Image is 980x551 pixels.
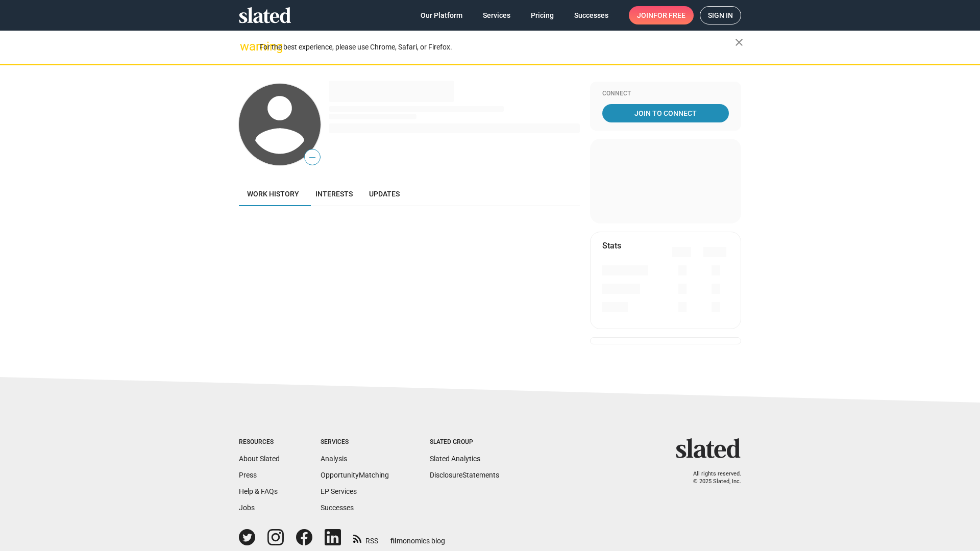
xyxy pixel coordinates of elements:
span: Successes [574,6,608,24]
a: EP Services [321,487,357,495]
a: Joinfor free [629,6,694,24]
a: Successes [566,6,617,24]
span: Services [483,6,510,24]
a: Press [239,471,257,479]
span: Join [637,6,685,24]
a: Pricing [523,6,562,24]
span: Sign in [708,7,733,24]
a: Analysis [321,455,347,463]
span: Interests [315,190,353,198]
a: Successes [321,504,354,512]
span: Work history [247,190,299,198]
a: Join To Connect [602,104,729,122]
a: Help & FAQs [239,487,278,495]
a: filmonomics blog [390,528,445,546]
a: Interests [307,182,361,206]
a: Services [475,6,519,24]
div: Services [321,438,389,446]
a: Slated Analytics [430,455,480,463]
mat-icon: warning [240,40,252,53]
span: Join To Connect [604,104,727,122]
div: Connect [602,90,729,98]
span: Pricing [531,6,554,24]
a: DisclosureStatements [430,471,499,479]
a: OpportunityMatching [321,471,389,479]
div: Slated Group [430,438,499,446]
mat-card-title: Stats [602,240,621,251]
mat-icon: close [733,36,745,48]
a: About Slated [239,455,280,463]
span: — [305,151,320,164]
span: Our Platform [421,6,462,24]
span: Updates [369,190,400,198]
span: for free [653,6,685,24]
a: Work history [239,182,307,206]
a: RSS [353,530,378,546]
div: Resources [239,438,280,446]
a: Jobs [239,504,255,512]
div: For the best experience, please use Chrome, Safari, or Firefox. [259,40,735,54]
a: Updates [361,182,408,206]
a: Our Platform [412,6,471,24]
span: film [390,537,403,545]
a: Sign in [700,6,741,24]
p: All rights reserved. © 2025 Slated, Inc. [682,470,741,485]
